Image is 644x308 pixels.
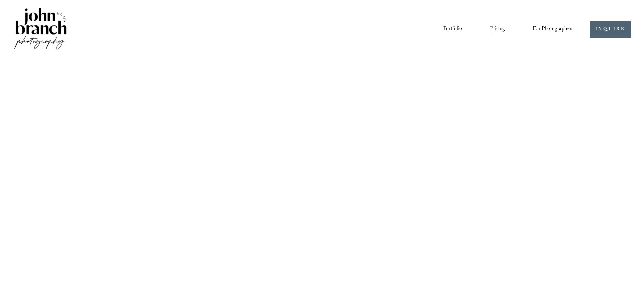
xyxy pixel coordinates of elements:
[443,23,462,35] a: Portfolio
[533,23,573,35] a: folder dropdown
[13,6,68,52] img: John Branch IV Photography
[490,23,505,35] a: Pricing
[590,21,631,38] a: INQUIRE
[533,24,573,34] span: For Photographers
